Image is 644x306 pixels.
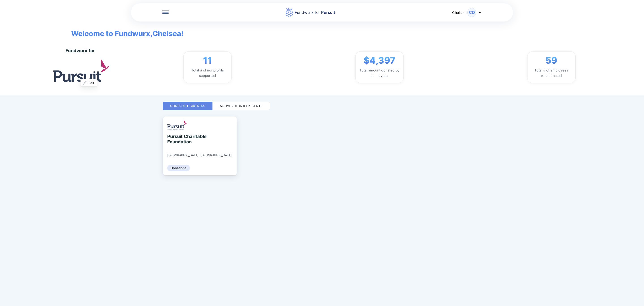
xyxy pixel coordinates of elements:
div: [GEOGRAPHIC_DATA], [GEOGRAPHIC_DATA] [167,153,232,157]
div: Active Volunteer Events [220,104,263,108]
div: Total # of nonprofits supported [187,68,228,78]
button: Edit [80,79,97,86]
span: Edit [89,81,94,85]
span: Pursuit [320,10,335,15]
span: Welcome to Fundwurx, Chelsea ! [64,22,184,39]
div: Total amount donated by employees [359,68,400,78]
span: $4,397 [364,55,395,66]
span: 11 [203,55,212,66]
div: Pursuit Charitable Foundation [167,134,208,144]
div: Total # of employees who donated [531,68,572,78]
div: Fundwurx for [66,48,95,53]
span: 59 [545,55,557,66]
div: CD [467,8,476,17]
img: logo.jpg [53,60,109,82]
div: Donations [167,165,190,171]
div: Nonprofit Partners [170,104,205,108]
span: Chelsea [452,10,466,15]
div: Fundwurx for [295,9,335,16]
